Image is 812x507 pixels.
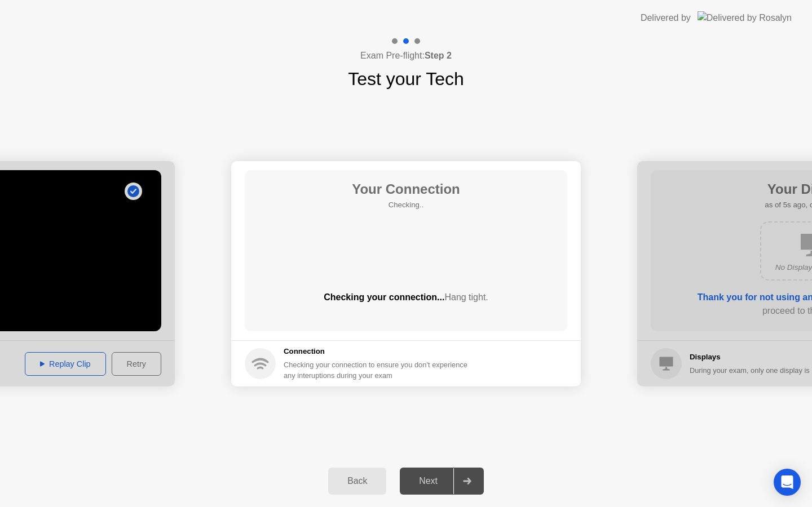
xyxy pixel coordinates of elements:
[403,476,453,486] div: Next
[774,469,801,496] div: Open Intercom Messenger
[400,468,484,495] button: Next
[698,11,792,24] img: Delivered by Rosalyn
[352,179,460,199] h1: Your Connection
[641,11,691,25] div: Delivered by
[284,346,474,357] h5: Connection
[245,291,567,304] div: Checking your connection...
[360,49,452,63] h4: Exam Pre-flight:
[444,292,488,302] span: Hang tight.
[352,199,460,211] h5: Checking..
[328,468,386,495] button: Back
[348,65,464,92] h1: Test your Tech
[425,51,452,60] b: Step 2
[284,359,474,381] div: Checking your connection to ensure you don’t experience any interuptions during your exam
[332,476,383,486] div: Back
